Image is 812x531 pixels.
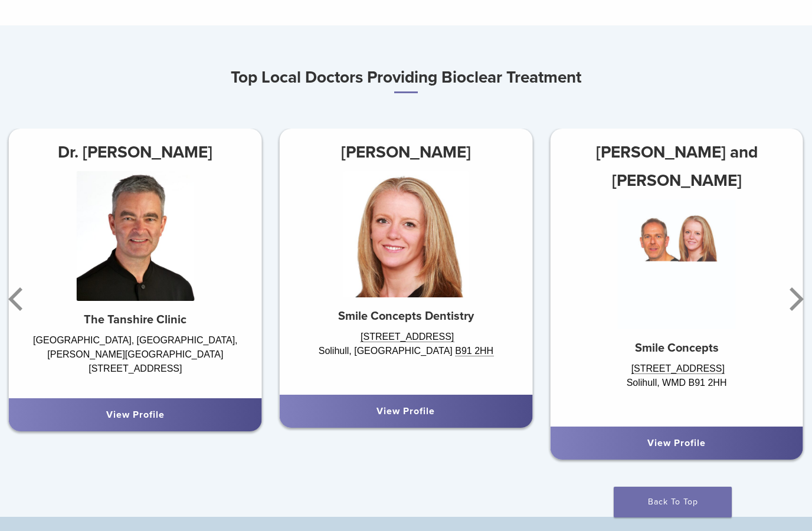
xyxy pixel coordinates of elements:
[782,264,806,335] button: Next
[376,405,435,417] a: View Profile
[618,199,736,329] img: Dr. Claire Burgess and Dr. Dominic Hassall
[6,264,30,335] button: Previous
[84,313,186,327] strong: The Tanshire Clinic
[280,330,533,383] div: Solihull, [GEOGRAPHIC_DATA]
[9,138,262,166] h3: Dr. [PERSON_NAME]
[635,341,719,355] strong: Smile Concepts
[614,487,732,517] a: Back To Top
[76,171,194,301] img: Dr. Richard Brooks
[343,171,469,297] img: Dr. Claire Burgess
[280,138,533,166] h3: [PERSON_NAME]
[550,138,803,195] h3: [PERSON_NAME] and [PERSON_NAME]
[338,309,474,323] strong: Smile Concepts Dentistry
[550,362,803,415] div: Solihull, WMD B91 2HH
[9,333,262,386] div: [GEOGRAPHIC_DATA], [GEOGRAPHIC_DATA], [PERSON_NAME][GEOGRAPHIC_DATA] [STREET_ADDRESS]
[647,437,706,449] a: View Profile
[106,409,165,421] a: View Profile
